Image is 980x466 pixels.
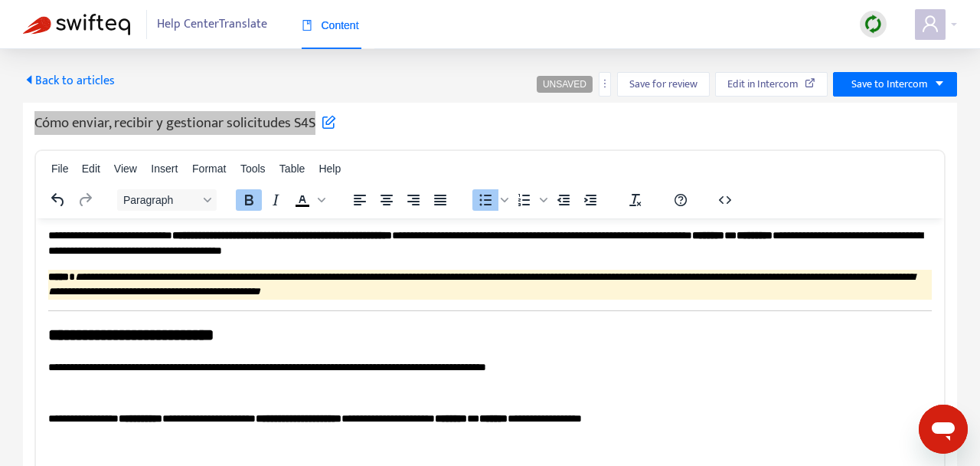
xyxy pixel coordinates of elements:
iframe: Button to launch messaging window [919,405,968,454]
span: Save to Intercom [851,76,928,93]
button: Align left [347,189,373,211]
button: more [599,72,611,97]
div: Text color Black [289,189,328,211]
span: File [51,162,69,175]
button: Save for review [617,72,710,97]
span: user [921,15,939,33]
button: Decrease indent [550,189,577,211]
div: Bullet list [472,189,511,211]
button: Align center [374,189,400,211]
span: caret-down [934,78,945,89]
button: Edit in Intercom [715,72,828,97]
button: Justify [427,189,453,211]
span: Insert [151,162,178,175]
button: Redo [72,189,98,211]
button: Block Paragraph [117,189,217,211]
span: caret-left [23,74,35,86]
span: View [114,162,137,175]
span: Help [318,162,341,175]
button: Undo [45,189,71,211]
span: Help Center Translate [157,10,267,39]
span: Paragraph [123,194,198,206]
span: Save for review [629,76,697,93]
span: Content [302,19,359,31]
span: Back to articles [23,71,115,91]
span: book [302,20,312,31]
button: Help [668,189,694,211]
h5: Cómo enviar, recibir y gestionar solicitudes S4S [34,114,336,133]
div: Numbered list [511,189,550,211]
button: Increase indent [577,189,603,211]
img: Swifteq [23,14,130,35]
span: Table [279,162,305,175]
span: UNSAVED [543,79,586,90]
span: Edit in Intercom [727,76,799,93]
span: Format [192,162,226,175]
button: Bold [236,189,262,211]
span: Edit [82,162,100,175]
button: Align right [400,189,426,211]
img: sync.dc5367851b00ba804db3.png [864,15,883,34]
button: Italic [263,189,289,211]
span: more [599,78,610,89]
span: Tools [240,162,266,175]
button: Clear formatting [622,189,648,211]
button: Save to Intercomcaret-down [833,72,957,97]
